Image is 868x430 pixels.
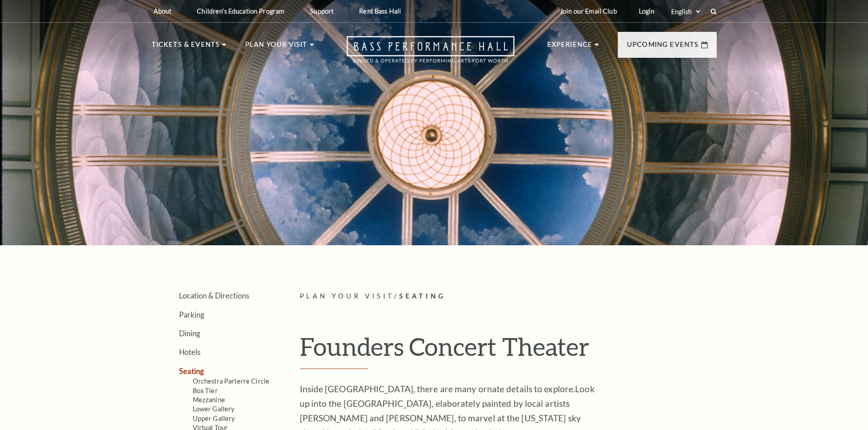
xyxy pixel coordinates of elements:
p: Tickets & Events [152,39,220,56]
h1: Founders Concert Theater [300,332,717,369]
p: Rent Bass Hall [359,7,401,15]
a: Upper Gallery [193,415,235,422]
span: Plan Your Visit [300,292,395,300]
p: Upcoming Events [627,39,699,56]
p: Children's Education Program [197,7,284,15]
a: Location & Directions [179,291,249,300]
span: Seating [399,292,446,300]
a: Box Tier [193,387,218,395]
a: Dining [179,329,200,338]
p: Plan Your Visit [245,39,308,56]
a: Parking [179,310,204,319]
a: Mezzanine [193,396,225,404]
a: Orchestra Parterre Circle [193,377,270,385]
a: Hotels [179,348,200,356]
a: Seating [179,367,204,375]
p: / [300,291,717,302]
a: Lower Gallery [193,405,235,413]
p: Support [310,7,334,15]
select: Select: [669,7,702,16]
p: Experience [547,39,593,56]
p: About [154,7,172,15]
